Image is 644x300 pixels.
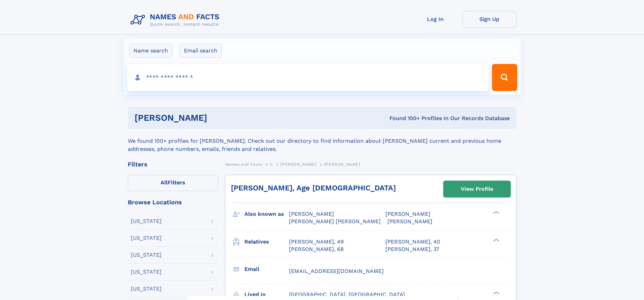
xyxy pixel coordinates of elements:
[408,11,462,27] a: Log In
[225,160,262,168] a: Names and Facts
[324,162,360,167] span: [PERSON_NAME]
[270,162,273,167] span: C
[244,208,289,220] h3: Also known as
[492,64,517,91] button: Search Button
[298,115,510,122] div: Found 100+ Profiles In Our Records Database
[128,11,225,29] img: Logo Names and Facts
[131,269,162,275] div: [US_STATE]
[131,235,162,241] div: [US_STATE]
[270,160,273,168] a: C
[462,11,517,27] a: Sign Up
[280,160,316,168] a: [PERSON_NAME]
[461,181,493,197] div: View Profile
[444,181,510,197] a: View Profile
[131,252,162,258] div: [US_STATE]
[492,291,500,295] div: ❯
[129,44,172,58] label: Name search
[385,246,439,253] a: [PERSON_NAME], 37
[385,211,430,217] span: [PERSON_NAME]
[128,175,218,191] label: Filters
[289,238,344,246] a: [PERSON_NAME], 49
[135,114,299,122] h1: [PERSON_NAME]
[289,246,344,253] a: [PERSON_NAME], 68
[244,263,289,275] h3: Email
[492,210,500,215] div: ❯
[161,179,168,186] span: All
[131,218,162,224] div: [US_STATE]
[289,291,405,298] span: [GEOGRAPHIC_DATA], [GEOGRAPHIC_DATA]
[128,199,218,205] div: Browse Locations
[231,184,396,192] a: [PERSON_NAME], Age [DEMOGRAPHIC_DATA]
[244,236,289,248] h3: Relatives
[128,129,517,153] div: We found 100+ profiles for [PERSON_NAME]. Check out our directory to find information about [PERS...
[492,238,500,242] div: ❯
[289,268,384,274] span: [EMAIL_ADDRESS][DOMAIN_NAME]
[385,238,440,246] a: [PERSON_NAME], 40
[131,286,162,292] div: [US_STATE]
[280,162,316,167] span: [PERSON_NAME]
[289,211,334,217] span: [PERSON_NAME]
[128,161,218,167] div: Filters
[387,218,432,225] span: [PERSON_NAME]
[180,44,222,58] label: Email search
[127,64,489,91] input: search input
[289,218,381,225] span: [PERSON_NAME] [PERSON_NAME]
